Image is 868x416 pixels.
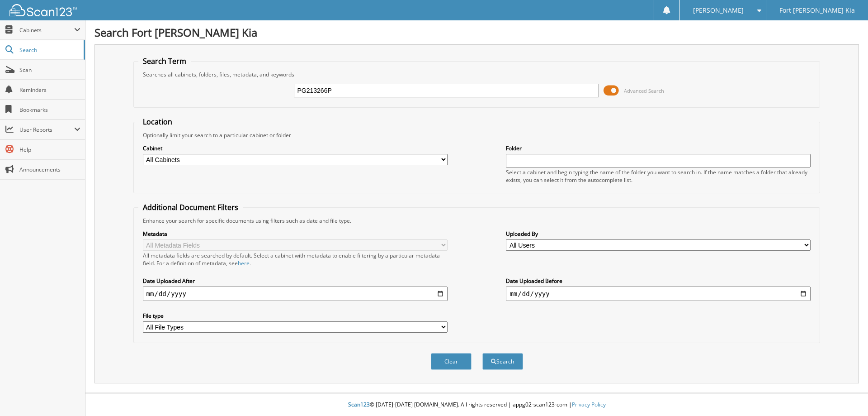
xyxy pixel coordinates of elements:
legend: Additional Document Filters [138,202,243,212]
label: Folder [506,144,811,152]
span: Advanced Search [624,87,664,94]
button: Clear [431,353,472,370]
label: File type [143,312,448,320]
label: Uploaded By [506,230,811,238]
input: start [143,287,448,301]
input: end [506,287,811,301]
span: User Reports [19,126,74,134]
label: Cabinet [143,144,448,152]
a: here [238,259,250,267]
div: All metadata fields are searched by default. Select a cabinet with metadata to enable filtering b... [143,252,448,267]
a: Privacy Policy [572,401,606,408]
span: Fort [PERSON_NAME] Kia [779,8,855,13]
span: Scan [19,66,80,74]
label: Metadata [143,230,448,238]
div: Optionally limit your search to a particular cabinet or folder [138,131,816,139]
legend: Search Term [138,56,191,66]
legend: Location [138,117,177,127]
div: Enhance your search for specific documents using filters such as date and file type. [138,217,816,225]
span: Cabinets [19,26,74,34]
button: Search [482,353,523,370]
div: © [DATE]-[DATE] [DOMAIN_NAME]. All rights reserved | appg02-scan123-com | [85,394,868,416]
span: Scan123 [348,401,370,408]
span: Search [19,46,79,54]
div: Select a cabinet and begin typing the name of the folder you want to search in. If the name match... [506,168,811,184]
label: Date Uploaded Before [506,277,811,285]
div: Searches all cabinets, folders, files, metadata, and keywords [138,71,816,78]
img: scan123-logo-white.svg [9,4,77,16]
h1: Search Fort [PERSON_NAME] Kia [94,25,859,40]
span: Reminders [19,86,80,94]
span: [PERSON_NAME] [693,8,744,13]
span: Help [19,146,80,153]
iframe: Chat Widget [823,373,868,416]
span: Bookmarks [19,106,80,114]
label: Date Uploaded After [143,277,448,285]
span: Announcements [19,166,80,173]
